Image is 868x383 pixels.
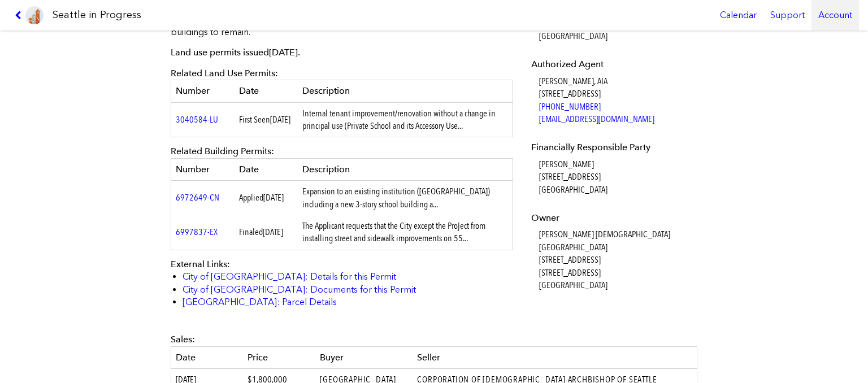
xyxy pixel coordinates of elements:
a: [EMAIL_ADDRESS][DOMAIN_NAME] [539,114,654,124]
th: Seller [413,346,697,368]
span: Related Land Use Permits: [171,68,278,79]
td: Applied [235,181,298,215]
th: Description [298,80,513,102]
a: 3040584-LU [176,114,218,125]
dd: [PERSON_NAME] [STREET_ADDRESS] [GEOGRAPHIC_DATA] [539,158,695,196]
span: [DATE] [263,227,283,237]
th: Price [243,346,315,368]
span: [DATE] [269,47,298,58]
a: City of [GEOGRAPHIC_DATA]: Documents for this Permit [183,284,416,295]
td: Internal tenant improvement/renovation without a change in principal use (Private School and its ... [298,102,513,137]
span: [DATE] [263,192,284,203]
dt: Owner [531,212,695,224]
a: [GEOGRAPHIC_DATA]: Parcel Details [183,297,337,307]
a: City of [GEOGRAPHIC_DATA]: Details for this Permit [183,271,396,282]
th: Date [235,158,298,180]
th: Date [235,80,298,102]
th: Buyer [315,346,413,368]
span: External Links: [171,259,230,269]
div: Sales: [171,333,697,346]
img: favicon-96x96.png [25,6,44,24]
th: Number [171,80,235,102]
a: [PHONE_NUMBER] [539,101,601,112]
td: Expansion to an existing institution ([GEOGRAPHIC_DATA]) including a new 3-story school building ... [298,181,513,215]
th: Description [298,158,513,180]
h1: Seattle in Progress [53,8,141,22]
a: 6997837-EX [176,227,218,237]
a: 6972649-CN [176,192,219,203]
dd: [PERSON_NAME] [DEMOGRAPHIC_DATA] [GEOGRAPHIC_DATA] [STREET_ADDRESS] [STREET_ADDRESS] [GEOGRAPHIC_... [539,228,695,291]
dd: [PERSON_NAME], AIA [STREET_ADDRESS] [539,75,695,126]
span: Related Building Permits: [171,146,274,156]
dt: Authorized Agent [531,58,695,71]
td: Finaled [235,215,298,250]
td: The Applicant requests that the City except the Project from installing street and sidewalk impro... [298,215,513,250]
p: Land use permits issued . [171,46,513,59]
th: Date [171,346,244,368]
span: [DATE] [270,114,290,125]
dt: Financially Responsible Party [531,141,695,154]
td: First Seen [235,102,298,137]
th: Number [171,158,235,180]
